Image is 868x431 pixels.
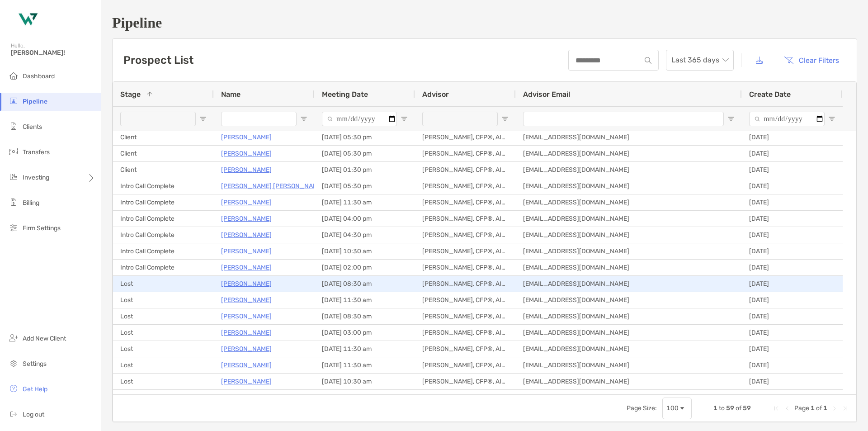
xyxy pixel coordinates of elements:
div: Client [113,162,214,178]
div: Lost [113,341,214,357]
a: [PERSON_NAME] [221,197,272,208]
div: [PERSON_NAME], CFP®, AIF®, CRPC™ [415,308,516,324]
span: Log out [23,411,44,418]
p: [PERSON_NAME] [221,294,272,306]
span: 1 [823,404,827,412]
div: [DATE] [742,243,843,259]
div: [EMAIL_ADDRESS][DOMAIN_NAME] [516,374,742,389]
img: pipeline icon [8,95,19,106]
div: [DATE] 05:30 pm [315,129,415,145]
div: [EMAIL_ADDRESS][DOMAIN_NAME] [516,325,742,341]
button: Clear Filters [777,50,846,70]
div: [EMAIL_ADDRESS][DOMAIN_NAME] [516,162,742,178]
div: Intro Call Complete [113,243,214,259]
div: [DATE] [742,374,843,389]
p: [PERSON_NAME] [221,278,272,289]
img: Zoe Logo [11,4,43,36]
div: Intro Call Complete [113,194,214,210]
div: Last Page [842,405,849,412]
div: [PERSON_NAME], CFP®, AIF®, CRPC™ [415,260,516,275]
img: logout icon [8,408,19,419]
button: Open Filter Menu [501,115,509,123]
div: [DATE] 04:00 pm [315,211,415,227]
div: [PERSON_NAME], CFP®, AIF®, CRPC™ [415,341,516,357]
div: Lost [113,325,214,341]
div: Lost [113,374,214,389]
div: [EMAIL_ADDRESS][DOMAIN_NAME] [516,129,742,145]
span: to [719,404,725,412]
div: [DATE] 08:30 am [315,276,415,292]
div: [DATE] 11:30 am [315,194,415,210]
p: [PERSON_NAME] [221,311,272,322]
span: Pipeline [23,98,47,105]
img: input icon [645,57,651,64]
span: Billing [23,199,39,207]
a: [PERSON_NAME] [221,229,272,241]
span: of [816,404,822,412]
div: [EMAIL_ADDRESS][DOMAIN_NAME] [516,390,742,406]
div: [PERSON_NAME], CFP®, AIF®, CRPC™ [415,211,516,227]
span: Create Date [749,90,791,99]
div: [DATE] [742,390,843,406]
span: Investing [23,174,49,181]
div: [DATE] 03:00 pm [315,325,415,341]
input: Name Filter Input [221,112,297,126]
div: Previous Page [783,405,791,412]
div: [DATE] [742,292,843,308]
div: Intro Call Complete [113,211,214,227]
span: Transfers [23,148,50,156]
span: 59 [726,404,734,412]
a: [PERSON_NAME] [221,376,272,387]
div: Client [113,146,214,161]
span: Settings [23,360,47,368]
div: [PERSON_NAME], CFP®, AIF®, CRPC™ [415,146,516,161]
div: Next Page [831,405,838,412]
div: [PERSON_NAME], CFP®, AIF®, CRPC™ [415,292,516,308]
div: [PERSON_NAME], CFP®, AIF®, CRPC™ [415,243,516,259]
input: Create Date Filter Input [749,112,825,126]
span: 59 [743,404,751,412]
div: [DATE] [742,146,843,161]
a: [PERSON_NAME] [221,148,272,159]
span: Clients [23,123,42,131]
a: [PERSON_NAME] [221,246,272,257]
div: [EMAIL_ADDRESS][DOMAIN_NAME] [516,276,742,292]
button: Open Filter Menu [300,115,307,123]
div: [DATE] 10:30 am [315,243,415,259]
button: Open Filter Menu [727,115,735,123]
div: [DATE] [742,178,843,194]
img: settings icon [8,358,19,369]
p: [PERSON_NAME] [221,327,272,338]
div: [DATE] [742,162,843,178]
div: Intro Call Complete [113,227,214,243]
div: [DATE] [742,194,843,210]
img: dashboard icon [8,70,19,81]
div: Lost [113,292,214,308]
div: [DATE] 11:30 am [315,292,415,308]
div: [DATE] [742,260,843,275]
div: Lost [113,308,214,324]
p: [PERSON_NAME] [221,164,272,175]
img: investing icon [8,171,19,182]
button: Open Filter Menu [828,115,835,123]
div: [DATE] 05:30 pm [315,178,415,194]
div: [EMAIL_ADDRESS][DOMAIN_NAME] [516,146,742,161]
div: Intro Call Complete [113,178,214,194]
h3: Prospect List [123,54,193,66]
div: [EMAIL_ADDRESS][DOMAIN_NAME] [516,194,742,210]
div: [PERSON_NAME], CFP®, AIF®, CRPC™ [415,227,516,243]
a: [PERSON_NAME] [221,213,272,224]
img: get-help icon [8,383,19,394]
button: Open Filter Menu [199,115,207,123]
div: Client [113,129,214,145]
div: [DATE] 11:30 am [315,357,415,373]
input: Advisor Email Filter Input [523,112,724,126]
span: Add New Client [23,335,66,342]
div: [DATE] [742,341,843,357]
a: [PERSON_NAME] [221,392,272,403]
p: [PERSON_NAME] [221,360,272,371]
